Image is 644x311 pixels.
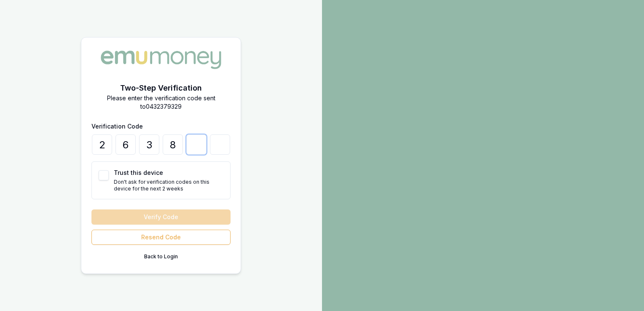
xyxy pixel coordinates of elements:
button: Resend Code [91,230,231,245]
h2: Two-Step Verification [91,82,231,94]
p: Please enter the verification code sent to 0432379329 [91,94,231,111]
button: Back to Login [91,250,231,263]
label: Trust this device [114,169,163,176]
p: Don't ask for verification codes on this device for the next 2 weeks [114,179,223,192]
img: Emu Money [98,48,224,72]
label: Verification Code [91,123,143,130]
